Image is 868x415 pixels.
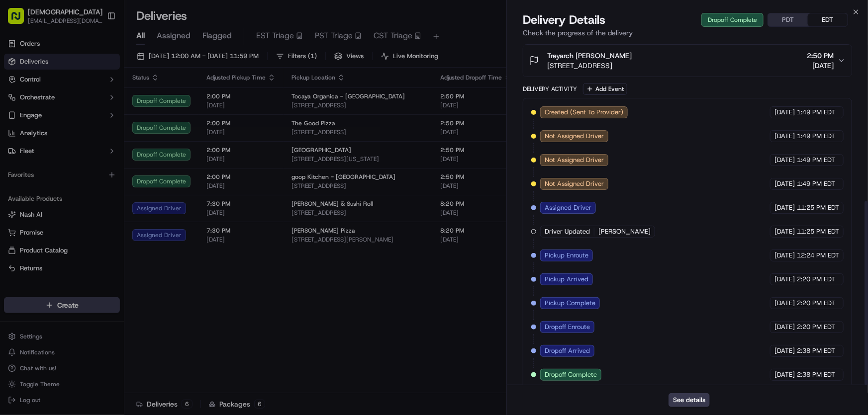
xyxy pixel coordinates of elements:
[797,346,835,355] span: 2:38 PM EDT
[545,156,604,165] span: Not Assigned Driver
[523,85,577,93] div: Delivery Activity
[523,12,605,28] span: Delivery Details
[797,251,839,260] span: 12:24 PM EDT
[598,227,651,236] span: [PERSON_NAME]
[545,370,597,379] span: Dropoff Complete
[545,203,591,212] span: Assigned Driver
[26,64,179,75] input: Got a question? Start typing here...
[545,179,604,188] span: Not Assigned Driver
[797,299,835,308] span: 2:20 PM EDT
[774,203,795,212] span: [DATE]
[545,108,623,117] span: Created (Sent To Provider)
[807,51,834,61] span: 2:50 PM
[34,95,163,105] div: Start new chat
[34,105,126,113] div: We're available if you need us!
[10,40,181,56] p: Welcome 👋
[545,299,595,308] span: Pickup Complete
[669,393,710,407] button: See details
[774,275,795,284] span: [DATE]
[545,346,590,355] span: Dropoff Arrived
[797,275,835,284] span: 2:20 PM EDT
[545,275,588,284] span: Pickup Arrived
[797,156,835,165] span: 1:49 PM EDT
[84,145,92,153] div: 💻
[774,370,795,379] span: [DATE]
[583,83,627,95] button: Add Event
[6,140,80,158] a: 📗Knowledge Base
[774,179,795,188] span: [DATE]
[545,227,590,236] span: Driver Updated
[169,98,181,110] button: Start new chat
[547,61,632,71] span: [STREET_ADDRESS]
[797,203,839,212] span: 11:25 PM EDT
[10,10,30,30] img: Nash
[10,145,18,153] div: 📗
[774,108,795,117] span: [DATE]
[774,132,795,141] span: [DATE]
[774,156,795,165] span: [DATE]
[807,61,834,71] span: [DATE]
[545,323,590,332] span: Dropoff Enroute
[10,95,28,113] img: 1736555255976-a54dd68f-1ca7-489b-9aae-adbdc363a1c4
[523,45,852,77] button: Treyarch [PERSON_NAME][STREET_ADDRESS]2:50 PM[DATE]
[768,13,808,26] button: PDT
[797,370,835,379] span: 2:38 PM EDT
[545,132,604,141] span: Not Assigned Driver
[808,13,848,26] button: EDT
[94,144,160,154] span: API Documentation
[774,346,795,355] span: [DATE]
[774,299,795,308] span: [DATE]
[547,51,632,61] span: Treyarch [PERSON_NAME]
[774,251,795,260] span: [DATE]
[797,323,835,332] span: 2:20 PM EDT
[99,168,120,176] span: Pylon
[80,140,164,158] a: 💻API Documentation
[774,323,795,332] span: [DATE]
[774,227,795,236] span: [DATE]
[70,168,120,176] a: Powered byPylon
[797,132,835,141] span: 1:49 PM EDT
[797,179,835,188] span: 1:49 PM EDT
[545,251,588,260] span: Pickup Enroute
[20,144,76,154] span: Knowledge Base
[523,28,852,38] p: Check the progress of the delivery
[797,227,839,236] span: 11:25 PM EDT
[797,108,835,117] span: 1:49 PM EDT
